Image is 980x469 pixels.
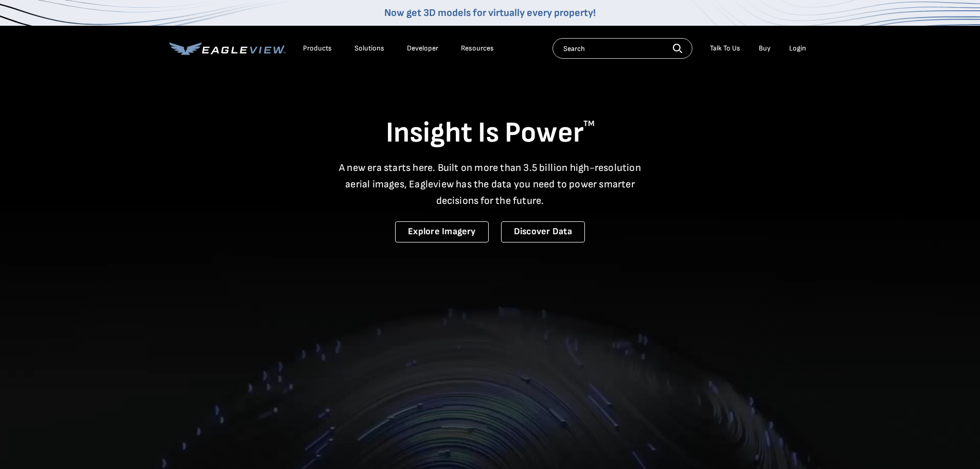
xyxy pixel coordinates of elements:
a: Now get 3D models for virtually every property! [384,7,596,19]
a: Buy [759,44,771,53]
div: Products [303,44,332,53]
div: Login [789,44,806,53]
input: Search [553,38,692,59]
div: Solutions [354,44,384,53]
a: Explore Imagery [395,221,489,242]
div: Talk To Us [710,44,740,53]
div: Resources [461,44,494,53]
h1: Insight Is Power [169,115,811,151]
sup: TM [583,119,595,129]
p: A new era starts here. Built on more than 3.5 billion high-resolution aerial images, Eagleview ha... [333,160,648,209]
a: Developer [407,44,438,53]
a: Discover Data [501,221,585,242]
